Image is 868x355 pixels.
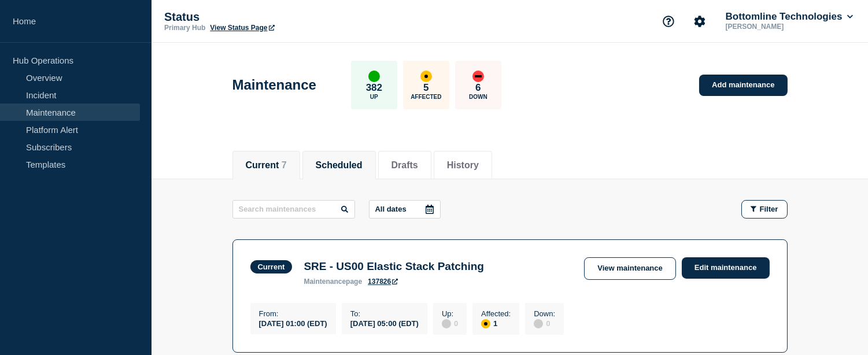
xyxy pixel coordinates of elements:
button: Scheduled [316,160,363,171]
div: disabled [534,319,543,328]
p: Affected : [481,309,511,318]
a: Add maintenance [699,75,787,96]
div: 1 [481,318,511,328]
button: Account settings [688,9,712,34]
p: Up : [442,309,458,318]
p: 6 [475,82,481,94]
button: Support [656,9,681,34]
span: maintenance [304,278,346,286]
p: 382 [366,82,382,94]
p: Down : [534,309,555,318]
p: 5 [423,82,429,94]
a: 137826 [368,278,398,286]
a: View maintenance [584,257,675,280]
button: Current 7 [246,160,287,171]
h1: Maintenance [232,77,316,93]
div: disabled [442,319,451,328]
button: Filter [741,200,788,219]
button: Bottomline Technologies [723,11,855,23]
div: up [368,71,380,82]
p: Down [469,94,487,100]
button: Drafts [391,160,418,171]
p: From : [259,309,327,318]
p: page [304,278,362,286]
div: [DATE] 01:00 (EDT) [259,318,327,328]
p: Status [164,10,396,24]
div: Current [258,262,285,271]
span: 7 [282,160,287,170]
div: down [472,71,484,82]
span: Filter [760,205,778,213]
p: Affected [411,94,441,100]
p: To : [350,309,419,318]
button: History [447,160,479,171]
a: View Status Page [210,24,274,32]
div: affected [420,71,432,82]
p: Up [370,94,378,100]
button: All dates [369,200,441,219]
h3: SRE - US00 Elastic Stack Patching [304,260,484,273]
div: 0 [442,318,458,328]
div: 0 [534,318,555,328]
p: Primary Hub [164,24,205,32]
p: [PERSON_NAME] [723,23,844,31]
a: Edit maintenance [682,257,770,279]
input: Search maintenances [232,200,355,219]
div: affected [481,319,490,328]
div: [DATE] 05:00 (EDT) [350,318,419,328]
p: All dates [375,205,407,213]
